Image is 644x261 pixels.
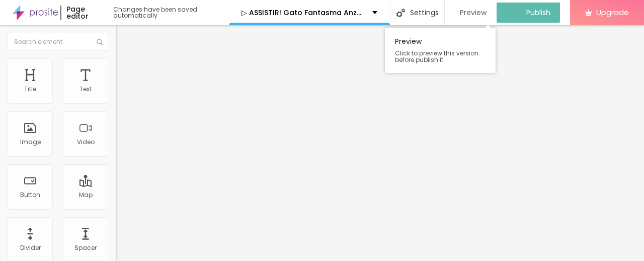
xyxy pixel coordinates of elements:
[113,7,229,19] div: Changes have been saved automatically
[385,28,496,73] div: Preview
[74,244,97,251] div: Spacer
[97,39,103,45] img: Icone
[20,191,40,199] div: Button
[242,9,365,16] p: ▷ ASSISTIR! Gato Fantasma Anzu 【2025】 Filme Completo Dublaado Online
[497,3,560,23] button: Publish
[79,191,93,199] div: Map
[20,139,41,146] div: Image
[77,139,95,146] div: Video
[396,9,405,17] img: Icone
[395,50,486,63] span: Click to preview this version before publish it.
[460,9,487,17] span: Preview
[20,244,41,251] div: Divider
[8,33,108,51] input: Search element
[79,86,92,93] div: Text
[445,3,497,23] button: Preview
[526,9,550,17] span: Publish
[596,8,629,17] span: Upgrade
[24,86,36,93] div: Title
[116,25,644,261] iframe: Editor
[60,6,103,20] div: Page editor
